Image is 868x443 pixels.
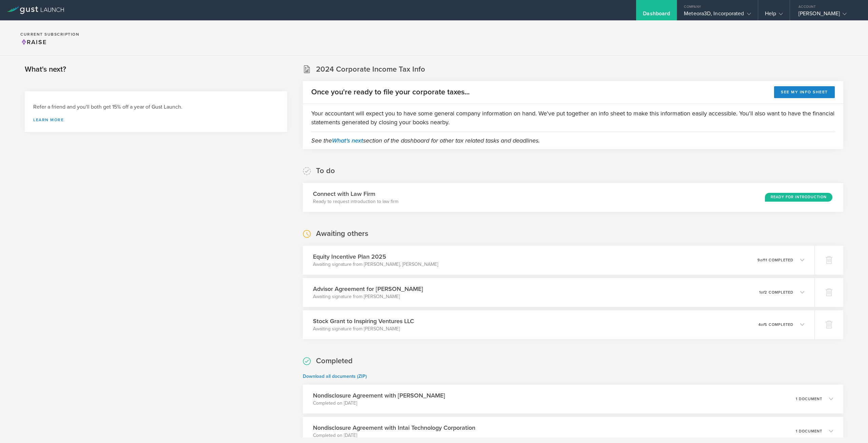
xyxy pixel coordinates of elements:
p: Ready to request introduction to law firm [313,198,398,205]
h3: Nondisclosure Agreement with [PERSON_NAME] [313,391,445,400]
h3: Advisor Agreement for [PERSON_NAME] [313,284,423,293]
div: Meteora3D, Incorporated [684,10,751,20]
p: 1 document [796,397,822,401]
p: 1 document [796,429,822,433]
em: of [760,258,764,262]
p: Awaiting signature from [PERSON_NAME], [PERSON_NAME] [313,261,438,268]
p: 4 5 completed [758,323,793,327]
p: Your accountant will expect you to have some general company information on hand. We've put toget... [311,109,835,127]
em: of [761,290,765,295]
h3: Connect with Law Firm [313,189,398,198]
h2: 2024 Corporate Income Tax Info [316,64,425,74]
h3: Equity Incentive Plan 2025 [313,252,438,261]
p: 1 2 completed [759,291,793,294]
p: Awaiting signature from [PERSON_NAME] [313,293,423,300]
h3: Nondisclosure Agreement with Intai Technology Corporation [313,423,475,432]
h2: Completed [316,356,353,366]
h3: Refer a friend and you'll both get 15% off a year of Gust Launch. [33,103,279,111]
h3: Stock Grant to Inspiring Ventures LLC [313,317,414,326]
em: See the section of the dashboard for other tax related tasks and deadlines. [311,137,540,144]
p: 9 11 completed [757,258,793,262]
p: Completed on [DATE] [313,432,475,439]
a: What's next [332,137,363,144]
button: See my info sheet [774,86,835,98]
a: Learn more [33,118,279,122]
a: Download all documents (ZIP) [303,373,367,379]
div: Connect with Law FirmReady to request introduction to law firmReady for Introduction [303,183,843,212]
div: Dashboard [643,10,670,20]
h2: Current Subscription [20,32,79,36]
em: of [761,322,765,327]
div: Help [765,10,783,20]
h2: What's next? [25,64,66,74]
h2: To do [316,166,335,176]
span: Raise [20,38,47,46]
div: [PERSON_NAME] [798,10,856,20]
h2: Once you're ready to file your corporate taxes... [311,87,470,97]
h2: Awaiting others [316,229,368,239]
div: Ready for Introduction [765,193,832,202]
p: Awaiting signature from [PERSON_NAME] [313,326,414,332]
p: Completed on [DATE] [313,400,445,407]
